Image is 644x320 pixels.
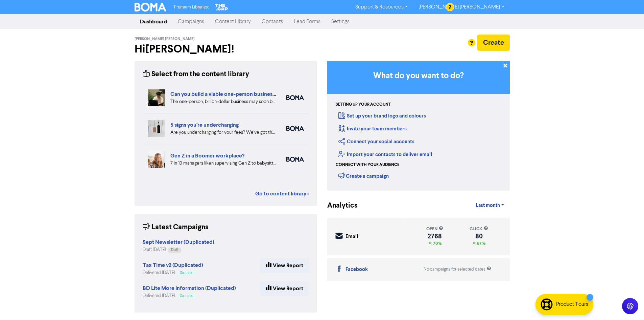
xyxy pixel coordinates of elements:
[143,69,249,80] div: Select from the content library
[174,5,209,9] span: Premium Libraries:
[180,294,192,298] span: Success
[135,37,195,41] span: [PERSON_NAME] [PERSON_NAME]
[143,262,203,269] strong: Tax Time v2 (Duplicated)
[170,122,239,128] a: 5 signs you’re undercharging
[172,15,210,28] a: Campaigns
[143,239,214,246] strong: Sept Newsletter (Duplicated)
[255,190,309,198] a: Go to content library >
[338,126,407,132] a: Invite your team members
[470,226,488,232] div: click
[135,15,172,28] a: Dashboard
[170,98,276,105] div: The one-person, billion-dollar business may soon become a reality. But what are the pros and cons...
[336,162,399,168] div: Connect with your audience
[170,160,276,167] div: 7 in 10 managers liken supervising Gen Z to babysitting or parenting. But is your people manageme...
[327,200,349,211] div: Analytics
[338,171,389,181] div: Create a campaign
[260,281,309,296] a: View Report
[426,234,443,239] div: 2768
[338,113,426,119] a: Set up your brand logo and colours
[180,271,192,275] span: Success
[327,61,510,191] div: Getting Started in BOMA
[143,240,214,245] a: Sept Newsletter (Duplicated)
[143,247,214,253] div: Draft [DATE]
[338,151,432,158] a: Import your contacts to deliver email
[326,15,355,28] a: Settings
[288,15,326,28] a: Lead Forms
[170,152,244,159] a: Gen Z in a Boomer workplace?
[210,15,256,28] a: Content Library
[424,266,491,273] div: No campaigns for selected dates
[477,35,510,51] button: Create
[143,270,203,276] div: Delivered [DATE]
[256,15,288,28] a: Contacts
[286,126,304,131] img: boma_accounting
[470,234,488,239] div: 80
[345,266,368,274] div: Facebook
[432,241,442,246] span: 70%
[143,286,236,291] a: BD Lite More Information (Duplicated)
[426,226,443,232] div: open
[610,287,644,320] iframe: Chat Widget
[286,95,304,100] img: boma
[336,102,391,108] div: Setting up your account
[143,263,203,268] a: Tax Time v2 (Duplicated)
[143,222,209,233] div: Latest Campaigns
[135,3,166,12] img: BOMA Logo
[476,241,485,246] span: 67%
[476,202,500,209] span: Last month
[350,2,413,13] a: Support & Resources
[337,71,500,81] h3: What do you want to do?
[470,199,509,212] a: Last month
[345,233,358,241] div: Email
[143,293,236,299] div: Delivered [DATE]
[135,43,317,56] h2: Hi [PERSON_NAME] !
[286,157,304,162] img: boma
[170,91,277,98] a: Can you build a viable one-person business?
[413,2,509,13] a: [PERSON_NAME] [PERSON_NAME]
[143,285,236,292] strong: BD Lite More Information (Duplicated)
[260,258,309,273] a: View Report
[214,3,229,12] img: The Gap
[338,138,414,145] a: Connect your social accounts
[171,248,178,252] span: Draft
[170,129,276,136] div: Are you undercharging for your fees? We’ve got the five warning signs that can help you diagnose ...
